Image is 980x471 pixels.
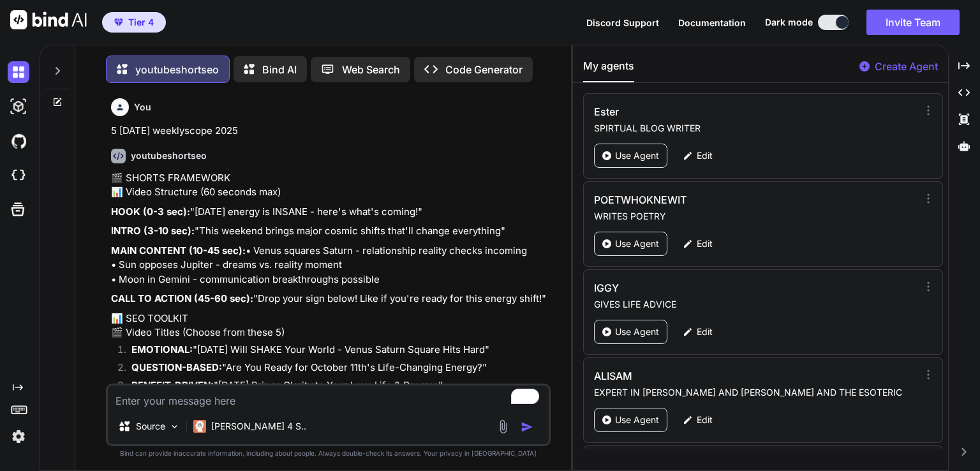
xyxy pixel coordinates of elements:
[8,96,29,117] img: darkAi-studio
[169,421,180,432] img: Pick Models
[111,311,548,340] p: 📊 SEO TOOLKIT 🎬 Video Titles (Choose from these 5)
[131,149,207,162] h6: youtubeshortseo
[594,122,917,135] p: SPIRTUAL BLOG WRITER
[586,16,659,29] button: Discord Support
[111,244,246,257] strong: MAIN CONTENT (10-45 sec):
[131,379,214,391] strong: BENEFIT-DRIVEN:
[111,171,548,200] p: 🎬 SHORTS FRAMEWORK 📊 Video Structure (60 seconds max)
[594,386,917,399] p: EXPERT IN [PERSON_NAME] AND [PERSON_NAME] AND THE ESOTERIC
[697,149,713,162] p: Edit
[131,343,193,355] strong: EMOTIONAL:
[8,426,29,447] img: settings
[615,414,659,426] p: Use Agent
[678,16,746,29] button: Documentation
[697,325,713,338] p: Edit
[866,10,960,35] button: Invite Team
[586,17,659,28] span: Discord Support
[697,414,713,426] p: Edit
[697,237,713,250] p: Edit
[10,10,87,29] img: Bind AI
[106,449,551,458] p: Bind can provide inaccurate information, including about people. Always double-check its answers....
[615,149,659,162] p: Use Agent
[445,62,523,77] p: Code Generator
[111,124,548,138] p: 5 [DATE] weeklyscope 2025
[114,19,123,26] img: premium
[111,206,190,218] strong: HOOK (0-3 sec):
[111,244,548,287] p: • Venus squares Saturn - relationship reality checks incoming • Sun opposes Jupiter - dreams vs. ...
[8,61,29,83] img: darkChat
[121,361,548,378] li: "Are You Ready for October 11th's Life-Changing Energy?"
[875,59,938,74] p: Create Agent
[111,225,195,237] strong: INTRO (3-10 sec):
[135,62,219,77] p: youtubeshortseo
[108,385,549,408] textarea: To enrich screen reader interactions, please activate Accessibility in Grammarly extension settings
[521,421,533,433] img: icon
[111,292,253,304] strong: CALL TO ACTION (45-60 sec):
[594,192,820,207] h3: POETWHOKNEWIT
[111,224,548,239] p: "This weekend brings major cosmic shifts that'll change everything"
[765,16,813,29] span: Dark mode
[615,237,659,250] p: Use Agent
[594,368,820,384] h3: ALISAM
[121,343,548,361] li: "[DATE] Will SHAKE Your World - Venus Saturn Square Hits Hard"
[615,325,659,338] p: Use Agent
[583,58,634,82] button: My agents
[111,205,548,220] p: "[DATE] energy is INSANE - here's what's coming!"
[262,62,297,77] p: Bind AI
[594,298,917,311] p: GIVES LIFE ADVICE
[8,130,29,152] img: githubDark
[211,420,306,433] p: [PERSON_NAME] 4 S..
[193,420,206,433] img: Claude 4 Sonnet
[128,16,154,29] span: Tier 4
[594,280,820,295] h3: IGGY
[131,361,222,373] strong: QUESTION-BASED:
[121,378,548,396] li: "[DATE] Brings Clarity to Your Love Life & Dreams"
[8,165,29,186] img: cloudideIcon
[342,62,400,77] p: Web Search
[134,101,151,114] h6: You
[678,17,746,28] span: Documentation
[594,104,820,119] h3: Ester
[111,292,548,306] p: "Drop your sign below! Like if you're ready for this energy shift!"
[594,210,917,223] p: WRITES POETRY
[136,420,165,433] p: Source
[496,419,510,434] img: attachment
[102,12,166,33] button: premiumTier 4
